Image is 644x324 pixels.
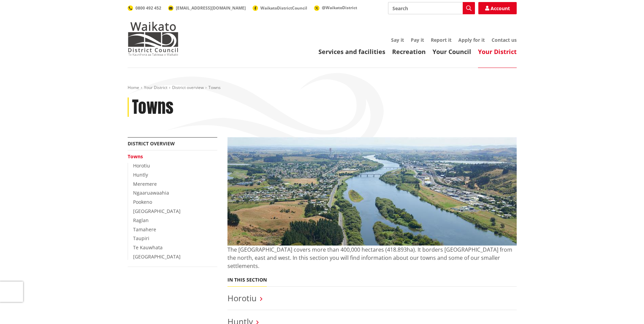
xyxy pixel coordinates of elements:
a: Contact us [492,37,517,43]
a: Your District [478,48,517,56]
a: Meremere [133,181,157,187]
a: 0800 492 452 [128,5,161,11]
span: [EMAIL_ADDRESS][DOMAIN_NAME] [176,5,246,11]
nav: breadcrumb [128,85,517,91]
h1: Towns [132,97,173,117]
a: Your District [144,85,167,90]
a: District overview [172,85,204,90]
a: Tamahere [133,226,156,233]
a: Ngaaruawaahia [133,190,169,196]
a: Report it [431,37,452,43]
a: [EMAIL_ADDRESS][DOMAIN_NAME] [168,5,246,11]
a: Services and facilities [318,48,385,56]
span: 0800 492 452 [135,5,161,11]
a: WaikatoDistrictCouncil [253,5,307,11]
a: Home [128,85,139,90]
p: The [GEOGRAPHIC_DATA] covers more than 400,000 hectares (418.893ha). It borders [GEOGRAPHIC_DATA]... [227,246,517,270]
img: Huntly-aerial-photograph [227,137,517,246]
span: Towns [208,85,221,90]
a: Horotiu [133,162,150,169]
h5: In this section [227,277,267,283]
a: Huntly [133,172,148,178]
a: District overview [128,140,175,147]
img: Waikato District Council - Te Kaunihera aa Takiwaa o Waikato [128,22,179,56]
a: Say it [391,37,404,43]
a: Taupiri [133,235,149,241]
a: Apply for it [458,37,485,43]
a: [GEOGRAPHIC_DATA] [133,253,181,260]
a: Your Council [433,48,471,56]
a: Recreation [392,48,426,56]
a: Te Kauwhata [133,244,163,251]
a: Towns [128,153,143,160]
a: Account [478,2,517,14]
span: @WaikatoDistrict [322,5,357,11]
a: @WaikatoDistrict [314,5,357,11]
a: Raglan [133,217,149,223]
input: Search input [388,2,475,14]
a: Pay it [411,37,424,43]
a: Horotiu [227,292,257,304]
span: WaikatoDistrictCouncil [260,5,307,11]
a: Pookeno [133,199,152,205]
a: [GEOGRAPHIC_DATA] [133,208,181,214]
